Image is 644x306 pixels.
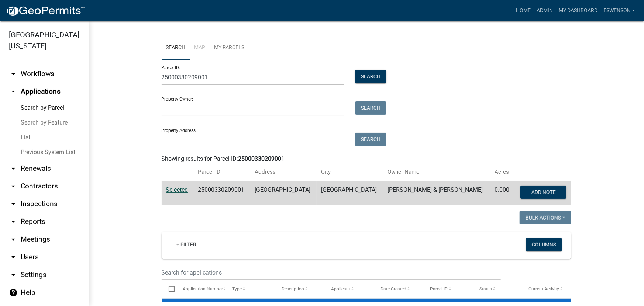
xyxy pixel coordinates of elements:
[513,4,534,18] a: Home
[162,154,571,163] div: Showing results for Parcel ID:
[380,286,406,292] span: Date Created
[225,280,275,298] datatable-header-cell: Type
[166,186,188,193] a: Selected
[355,101,386,115] button: Search
[171,238,202,251] a: + Filter
[355,70,386,83] button: Search
[430,286,448,292] span: Parcel ID
[9,235,18,244] i: arrow_drop_down
[9,271,18,279] i: arrow_drop_down
[520,211,571,224] button: Bulk Actions
[531,189,556,195] span: Add Note
[490,163,514,181] th: Acres
[479,286,492,292] span: Status
[9,288,18,297] i: help
[250,181,317,205] td: [GEOGRAPHIC_DATA]
[232,286,242,292] span: Type
[250,163,317,181] th: Address
[238,155,285,162] strong: 25000330209001
[472,280,522,298] datatable-header-cell: Status
[373,280,423,298] datatable-header-cell: Date Created
[282,286,304,292] span: Description
[600,4,638,18] a: eswenson
[183,286,223,292] span: Application Number
[490,181,514,205] td: 0.000
[193,181,250,205] td: 25000330209001
[193,163,250,181] th: Parcel ID
[210,36,249,60] a: My Parcels
[162,280,176,298] datatable-header-cell: Select
[9,69,18,78] i: arrow_drop_down
[526,238,562,251] button: Columns
[534,4,556,18] a: Admin
[383,163,490,181] th: Owner Name
[9,182,18,191] i: arrow_drop_down
[529,286,559,292] span: Current Activity
[317,163,383,181] th: City
[162,265,501,280] input: Search for applications
[9,217,18,226] i: arrow_drop_down
[556,4,600,18] a: My Dashboard
[162,36,190,60] a: Search
[423,280,472,298] datatable-header-cell: Parcel ID
[9,253,18,262] i: arrow_drop_down
[275,280,324,298] datatable-header-cell: Description
[9,200,18,208] i: arrow_drop_down
[383,181,490,205] td: [PERSON_NAME] & [PERSON_NAME]
[520,186,566,199] button: Add Note
[324,280,373,298] datatable-header-cell: Applicant
[176,280,225,298] datatable-header-cell: Application Number
[522,280,571,298] datatable-header-cell: Current Activity
[9,87,18,96] i: arrow_drop_up
[317,181,383,205] td: [GEOGRAPHIC_DATA]
[331,286,350,292] span: Applicant
[9,164,18,173] i: arrow_drop_down
[355,133,386,146] button: Search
